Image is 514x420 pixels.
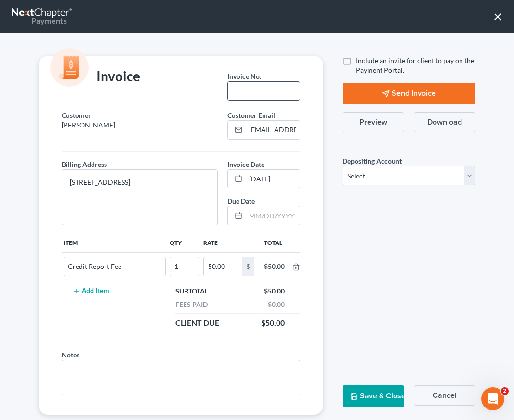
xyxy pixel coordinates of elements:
div: $50.00 [264,262,285,271]
div: $0.00 [263,300,290,309]
div: $50.00 [256,318,290,329]
th: Rate [201,233,256,252]
input: Enter email... [246,121,300,139]
span: Invoice No. [227,72,261,80]
a: Payments [12,5,73,28]
input: MM/DD/YYYY [246,206,300,225]
div: $50.00 [259,286,290,296]
span: Invoice Date [227,160,264,168]
div: Subtotal [171,286,213,296]
div: $ [242,257,254,276]
button: Cancel [414,385,475,406]
span: Include an invite for client to pay on the Payment Portal. [356,56,474,74]
button: Download [414,112,475,132]
input: MM/DD/YYYY [246,170,300,188]
input: -- [64,257,165,276]
div: Invoice [57,67,145,87]
span: Billing Address [62,160,107,168]
label: Due Date [227,196,255,206]
th: Item [62,233,168,252]
button: × [493,9,502,24]
span: 2 [501,387,509,395]
p: [PERSON_NAME] [62,120,218,130]
label: Notes [62,350,79,360]
th: Qty [168,233,201,252]
div: Fees Paid [171,300,212,309]
button: Preview [343,112,404,132]
div: Client Due [171,318,224,329]
input: -- [170,257,199,276]
div: Payments [12,15,67,26]
button: Add Item [69,287,112,295]
input: -- [228,82,300,100]
th: Total [256,233,292,252]
label: Customer [62,110,91,120]
button: Send Invoice [343,83,475,104]
img: icon-money-cc55cd5b71ee43c44ef0efbab91310903cbf28f8221dba23c0d5ca797e203e98.svg [50,48,89,87]
span: Customer Email [227,111,275,119]
iframe: Intercom live chat [481,387,504,410]
span: Depositing Account [343,157,402,165]
button: Save & Close [343,385,404,407]
input: 0.00 [204,257,242,276]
